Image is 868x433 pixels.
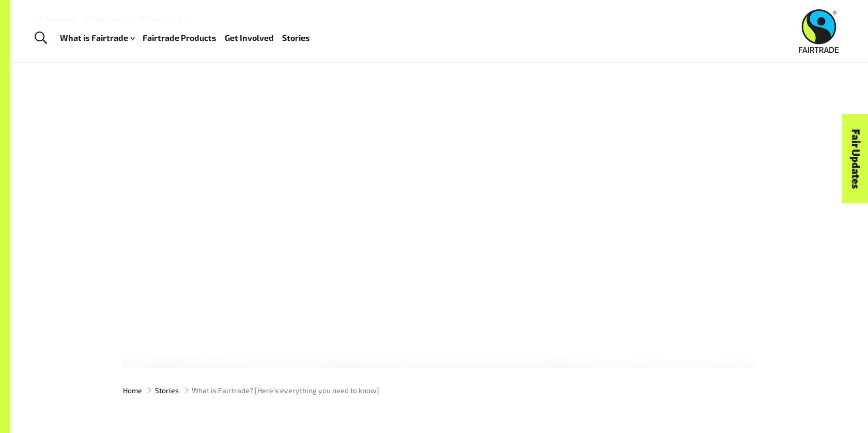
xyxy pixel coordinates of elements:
[86,14,130,23] a: Media Centre
[192,385,379,396] span: What is Fairtrade? [Here’s everything you need to know]
[33,14,75,23] a: For business
[28,25,53,51] a: Toggle Search
[155,385,179,396] a: Stories
[143,31,216,46] a: Fairtrade Products
[141,14,191,23] a: Partners Log In
[225,31,274,46] a: Get Involved
[60,31,134,46] a: What is Fairtrade
[282,31,310,46] a: Stories
[123,385,142,396] a: Home
[799,9,839,53] img: Fairtrade Australia New Zealand logo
